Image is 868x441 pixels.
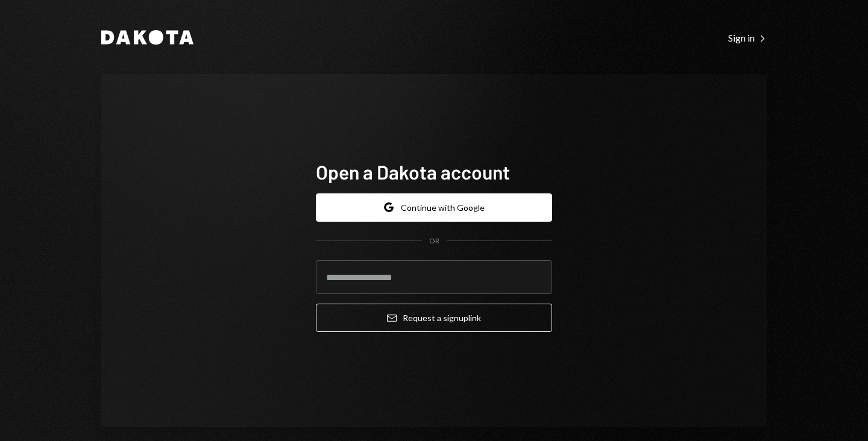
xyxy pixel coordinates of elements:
h1: Open a Dakota account [316,160,552,184]
a: Sign in [728,31,767,44]
div: Sign in [728,32,767,44]
button: Continue with Google [316,193,552,222]
div: OR [429,236,439,246]
button: Request a signuplink [316,304,552,332]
